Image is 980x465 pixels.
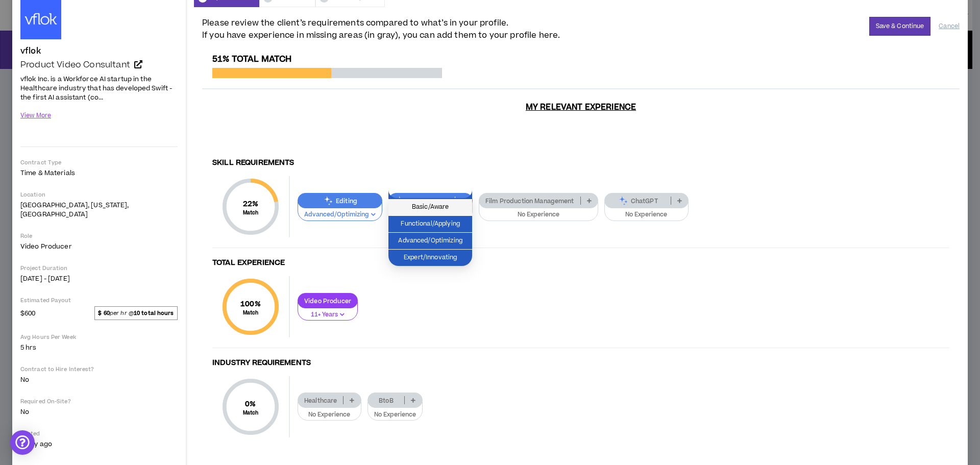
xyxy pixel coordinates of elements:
span: 100 % [240,299,261,309]
p: 5 hrs [20,343,178,352]
p: ChatGPT [605,197,671,205]
p: Editing [298,197,382,205]
p: Posted [20,430,178,437]
small: Match [243,209,259,216]
button: No Experience [479,202,598,221]
p: Estimated Payout [20,297,178,304]
h4: Skill Requirements [212,158,949,168]
span: 0 % [243,399,259,409]
button: No Experience [298,402,361,421]
p: Contract to Hire Interest? [20,365,178,373]
p: Required On-Site? [20,398,178,405]
p: No [20,407,178,417]
button: Save & Continue [869,17,931,36]
span: 51% Total Match [212,53,291,65]
h4: Total Experience [212,258,949,268]
strong: $ 60 [98,309,109,317]
p: 11+ Years [304,310,351,320]
p: Role [20,232,178,240]
span: Video Producer [20,242,72,251]
strong: 10 total hours [134,309,174,317]
p: vflok Inc. is a Workforce AI startup in the Healthcare industry that has developed Swift - the fi... [20,74,178,103]
button: No Experience [604,202,689,221]
span: $600 [20,307,35,319]
span: Advanced/Optimizing [395,235,466,247]
p: Time & Materials [20,168,178,178]
p: No [20,375,178,384]
p: Advanced/Optimizing [304,210,376,219]
p: Avg Hours Per Week [20,333,178,341]
small: Match [243,409,259,417]
span: Functional/Applying [395,218,466,230]
button: View More [20,107,51,125]
span: 22 % [243,199,259,209]
span: Expert/Innovating [395,252,466,263]
p: Contract Type [20,159,178,166]
h4: vflok [20,46,41,56]
p: No Experience [485,210,592,219]
span: Product Video Consultant [20,59,130,71]
p: [DATE] - [DATE] [20,274,178,283]
small: Match [240,309,261,316]
p: No Experience [374,410,416,420]
p: [GEOGRAPHIC_DATA], [US_STATE], [GEOGRAPHIC_DATA] [20,201,178,219]
button: No Experience [367,402,423,421]
p: Video Producer [298,297,357,305]
p: BtoB [368,397,405,404]
p: No Experience [304,410,355,420]
p: Film Production Management [479,197,580,205]
button: Advanced/Optimizing [298,202,382,221]
h3: My Relevant Experience [202,102,960,149]
p: Location [20,191,178,199]
p: No Experience [611,210,682,219]
h4: Industry Requirements [212,358,949,368]
div: Open Intercom Messenger [10,430,35,455]
p: a day ago [20,439,178,449]
p: Healthcare [298,397,343,404]
button: 11+ Years [298,302,358,321]
span: per hr @ [94,306,178,320]
button: Cancel [939,17,960,35]
span: Basic/Aware [395,202,466,213]
p: Project Duration [20,264,178,272]
p: AI Voiceovers [389,197,455,205]
a: Product Video Consultant [20,60,178,70]
span: Please review the client’s requirements compared to what’s in your profile. If you have experienc... [202,17,560,41]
